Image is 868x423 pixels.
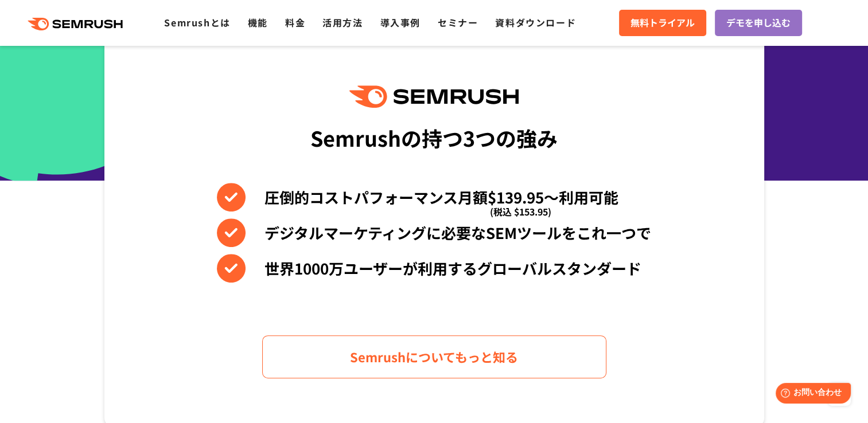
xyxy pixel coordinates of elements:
iframe: Help widget launcher [766,378,855,410]
span: Semrushについてもっと知る [350,347,518,367]
a: 資料ダウンロード [495,15,576,29]
span: デモを申し込む [726,15,791,30]
a: 活用方法 [322,15,363,29]
a: Semrushとは [164,15,230,29]
img: Semrush [349,85,518,108]
li: 圧倒的コストパフォーマンス月額$139.95〜利用可能 [217,183,651,211]
a: Semrushについてもっと知る [262,335,606,378]
a: デモを申し込む [715,10,802,36]
a: 料金 [285,15,305,29]
div: Semrushの持つ3つの強み [310,116,558,159]
a: セミナー [438,15,478,29]
a: 無料トライアル [619,10,706,36]
a: 機能 [248,15,268,29]
span: (税込 $153.95) [490,197,551,226]
li: 世界1000万ユーザーが利用するグローバルスタンダード [217,254,651,283]
a: 導入事例 [380,15,421,29]
li: デジタルマーケティングに必要なSEMツールをこれ一つで [217,218,651,247]
span: 無料トライアル [630,15,695,30]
